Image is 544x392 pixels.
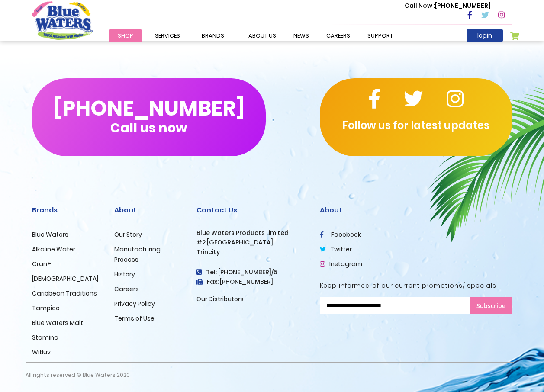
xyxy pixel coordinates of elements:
[114,245,161,264] a: Manufacturing Process
[405,1,491,10] p: [PHONE_NUMBER]
[196,248,307,256] h3: Trincity
[196,269,307,276] h4: Tel: [PHONE_NUMBER]/5
[118,32,133,40] span: Shop
[32,348,51,357] a: Witluv
[114,299,155,308] a: Privacy Policy
[114,285,139,293] a: Careers
[196,295,244,303] a: Our Distributors
[320,282,512,289] h5: Keep informed of our current promotions/ specials
[476,302,505,310] span: Subscribe
[32,78,266,156] button: [PHONE_NUMBER]Call us now
[196,206,307,214] h2: Contact Us
[32,333,58,342] a: Stamina
[467,29,503,42] a: login
[320,206,512,214] h2: About
[114,230,142,239] a: Our Story
[470,297,512,314] button: Subscribe
[318,29,359,42] a: careers
[114,314,155,323] a: Terms of Use
[285,29,318,42] a: News
[359,29,402,42] a: support
[32,206,101,214] h2: Brands
[196,229,307,237] h3: Blue Waters Products Limited
[114,270,135,279] a: History
[320,245,352,254] a: twitter
[320,230,361,239] a: facebook
[26,363,130,388] p: All rights reserved © Blue Waters 2020
[32,245,75,254] a: Alkaline Water
[320,260,362,268] a: Instagram
[110,125,187,130] span: Call us now
[32,230,68,239] a: Blue Waters
[32,274,98,283] a: [DEMOGRAPHIC_DATA]
[155,32,180,40] span: Services
[240,29,285,42] a: about us
[32,260,51,268] a: Cran+
[114,206,183,214] h2: About
[405,1,435,10] span: Call Now :
[196,278,307,286] h3: Fax: [PHONE_NUMBER]
[32,1,93,39] a: store logo
[202,32,224,40] span: Brands
[32,318,83,327] a: Blue Waters Malt
[320,118,512,133] p: Follow us for latest updates
[32,289,97,298] a: Caribbean Traditions
[196,239,307,246] h3: #2 [GEOGRAPHIC_DATA],
[32,304,60,312] a: Tampico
